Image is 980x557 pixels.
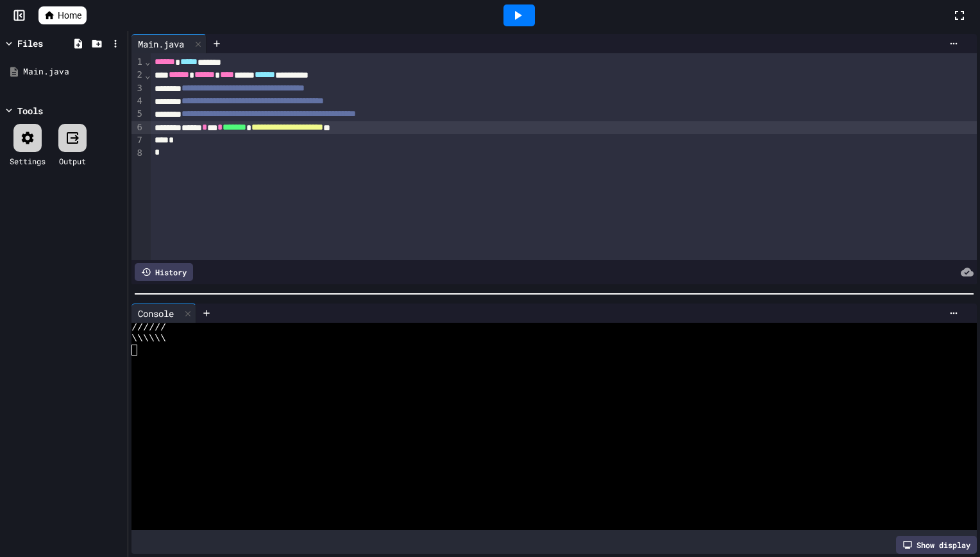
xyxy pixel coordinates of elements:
[135,263,193,281] div: History
[10,155,46,167] div: Settings
[131,121,144,134] div: 6
[131,147,144,160] div: 8
[131,334,166,345] span: \\\\\\
[131,56,144,69] div: 1
[144,56,151,67] span: Fold line
[131,307,180,320] div: Console
[131,95,144,108] div: 4
[131,304,196,323] div: Console
[131,108,144,121] div: 5
[131,69,144,81] div: 2
[131,134,144,147] div: 7
[131,34,207,53] div: Main.java
[23,65,123,78] div: Main.java
[131,37,190,51] div: Main.java
[131,323,166,334] span: //////
[58,9,81,22] span: Home
[131,82,144,95] div: 3
[896,536,977,554] div: Show display
[17,37,43,50] div: Files
[38,6,87,24] a: Home
[144,70,151,80] span: Fold line
[59,155,86,167] div: Output
[17,104,43,117] div: Tools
